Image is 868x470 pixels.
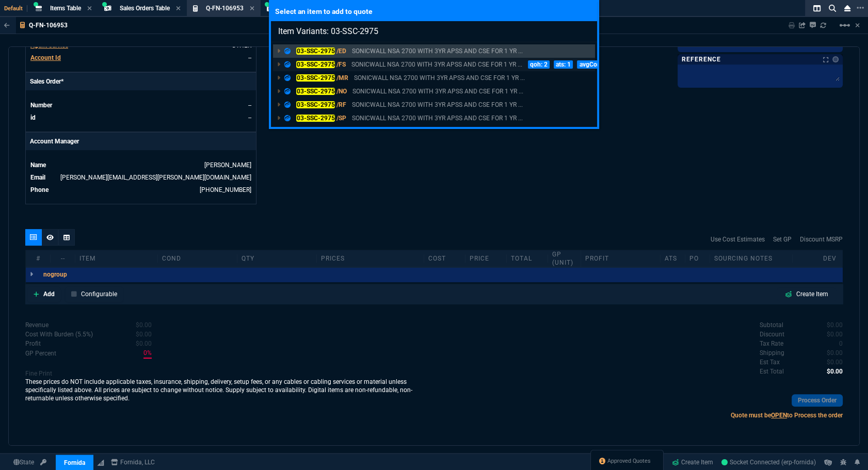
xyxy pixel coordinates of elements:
[336,115,346,122] span: /SP
[721,459,816,466] span: Socket Connected (erp-fornida)
[336,88,347,95] span: /NO
[554,60,573,69] p: ats: 1
[352,100,523,109] p: SONICWALL NSA 2700 WITH 3YR APSS AND CSE FOR 1 YR SIA BASIC 25 USER & 1 YR SPA ADV 8 USER
[577,60,630,69] p: avgCost: 4977.31
[352,46,523,56] p: SONICWALL NSA 2700 WITH 3YR APSS AND CSE FOR 1 YR SIA BASIC 25 USER & 1 YR SPA ADV 8 USER
[296,101,335,108] mark: 03-SSC-2975
[352,87,523,96] p: SONICWALL NSA 2700 WITH 3YR APSS AND CSE FOR 1 YR SIA BASIC 25 USER & 1 YR SPA ADV 8 USER
[296,61,335,68] mark: 03-SSC-2975
[271,2,597,21] p: Select an item to add to quote
[607,457,651,465] span: Approved Quotes
[108,458,158,467] a: msbcCompanyName
[351,60,522,69] p: SONICWALL NSA 2700 WITH 3YR APSS AND CSE FOR 1 YR SIA BASIC 25 USER & 1 YR SPA ADV 8 USER
[296,74,335,82] mark: 03-SSC-2975
[528,60,550,69] p: qoh: 2
[10,458,37,467] a: Global State
[354,73,525,83] p: SONICWALL NSA 2700 WITH 3YR APSS AND CSE FOR 1 YR SIA BASIC 25 USER & 1 YR SPA ADV 8 USER
[336,101,346,108] span: /RF
[668,455,717,470] a: Create Item
[296,115,335,122] mark: 03-SSC-2975
[296,47,335,55] mark: 03-SSC-2975
[37,458,50,467] a: API TOKEN
[721,458,816,467] a: LiZxSoBC80h49jrqAAIY
[271,21,597,42] input: Search...
[336,61,346,68] span: /FS
[336,74,348,82] span: /MR
[296,88,335,95] mark: 03-SSC-2975
[336,47,346,55] span: /ED
[352,114,523,123] p: SONICWALL NSA 2700 WITH 3YR APSS AND CSE FOR 1 YR SIA BASIC 25 USER & 1 YR SPA ADV 8 USER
